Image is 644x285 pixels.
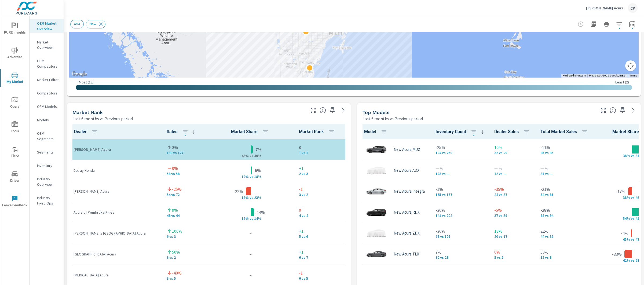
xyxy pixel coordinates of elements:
p: 32 vs 29 [494,151,532,155]
p: -36% [436,228,486,234]
p: Segments [37,149,59,155]
p: +1 [299,249,344,255]
p: Last 6 months vs Previous period [72,115,133,122]
p: -25% [172,186,182,192]
p: 30 vs 28 [436,255,486,260]
p: 45% v [619,237,633,242]
p: 54% v [619,216,633,221]
button: Select Date Range [627,19,638,30]
p: s 18% [251,174,264,179]
span: My Market [2,72,28,85]
p: — % [494,165,532,171]
p: 100% [172,228,182,234]
p: 2 vs 3 [299,171,344,176]
p: 193 vs — [436,171,486,176]
p: 85 vs 95 [540,151,590,155]
p: - [250,230,252,236]
p: 4 vs 4 [299,213,344,218]
p: -40% [172,270,182,276]
p: New Acura ZDX [394,231,420,236]
span: Model Sales / Total Market Sales. [Market = within dealer PMA (or 60 miles if no PMA is defined) ... [612,129,639,135]
button: "Export Report to PDF" [588,19,599,30]
span: Total Market Sales [540,129,590,135]
p: [GEOGRAPHIC_DATA] Acura [74,251,158,257]
p: 6 vs 5 [299,276,344,280]
p: 37 vs 39 [494,213,532,218]
div: Models [30,116,64,124]
span: Dealer Sales [494,129,532,135]
p: -1 [299,270,344,276]
p: s 14% [251,216,264,221]
span: Save this to your personalized report [328,106,337,115]
p: 0% [172,165,178,171]
span: Sales [167,129,197,135]
img: glamour [366,183,387,199]
p: New Acura RDX [394,210,420,215]
span: Inventory Count [436,129,486,135]
span: Tools [2,121,28,134]
img: Google [71,71,88,78]
div: OEM Segments [30,129,64,143]
p: Industry Overview [37,176,59,187]
p: 22% [540,228,590,234]
p: 43% v [237,153,251,158]
span: Map data ©2025 Google, INEGI [589,74,626,77]
p: 42% v [619,258,633,263]
p: +1 [299,165,344,171]
p: 3 vs 2 [299,192,344,197]
p: 16% v [237,216,251,221]
p: [PERSON_NAME]'s [GEOGRAPHIC_DATA] Acura [74,231,158,236]
h5: Market Rank [72,109,103,115]
span: Save this to your personalized report [618,106,627,115]
p: Models [37,117,59,123]
button: Print Report [601,19,612,30]
span: Market Share [231,129,271,135]
p: [PERSON_NAME] Acura [74,189,158,194]
span: Market Rank shows you how you rank, in terms of sales, to other dealerships in your market. “Mark... [320,107,326,114]
img: glamour [366,225,387,241]
p: OEM Market Overview [37,21,59,31]
p: -25% [436,144,486,151]
span: The number of vehicles currently in dealer inventory. This does not include shared inventory, nor... [436,129,466,135]
p: -1% [436,186,486,192]
p: Least ( 2 ) [615,80,629,85]
p: 0 [299,207,344,213]
p: - [250,272,252,278]
p: 5 vs 5 [494,255,532,260]
p: 58 vs 58 [167,171,203,176]
p: Market Overview [37,39,59,50]
span: Query [2,97,28,110]
a: See more details in report [339,106,347,115]
div: OEM Competitors [30,57,64,70]
p: Competitors [37,90,59,96]
p: - [250,251,252,257]
p: 50% [172,249,180,255]
p: — % [540,165,590,171]
span: Driver [2,171,28,184]
p: 6 vs 7 [299,255,344,260]
p: 5 vs 6 [299,234,344,239]
p: — % [436,165,486,171]
p: -1 [299,186,344,192]
p: 20 vs 17 [494,234,532,239]
div: Inventory [30,162,64,170]
p: OEM Models [37,104,59,109]
span: Tier2 [2,146,28,159]
p: 3 vs 2 [167,255,203,260]
p: Market Editor [37,77,59,82]
span: PURE Insights [2,23,28,36]
button: Make Fullscreen [599,106,608,115]
p: 0 [299,144,344,151]
p: OEM Competitors [37,58,59,69]
p: 6% [255,167,261,174]
button: Apply Filters [614,19,625,30]
div: Industry Fixed Ops [30,194,64,207]
p: 44 vs 36 [540,234,590,239]
p: -4% [621,230,628,236]
p: Acura of Pembroke Pines [74,210,158,215]
p: Last 6 months vs Previous period [363,115,423,122]
p: 48 vs 44 [167,213,203,218]
p: -22% [233,188,243,195]
p: 0% [494,249,532,255]
p: -28% [540,207,590,213]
